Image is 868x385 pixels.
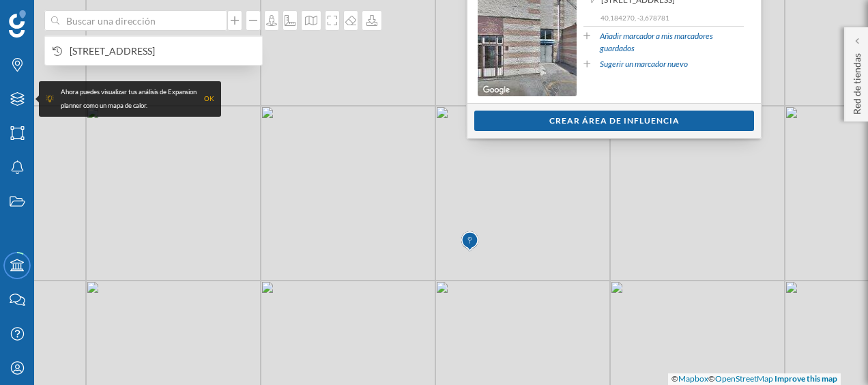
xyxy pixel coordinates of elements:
[70,44,255,58] span: [STREET_ADDRESS]
[27,10,76,22] span: Soporte
[678,373,708,384] a: Mapbox
[668,373,841,385] div: © ©
[775,373,837,384] a: Improve this map
[204,92,214,106] div: OK
[601,13,744,23] p: 40,184270, -3,678781
[9,10,26,38] img: Geoblink Logo
[600,30,744,55] a: Añadir marcador a mis marcadores guardados
[461,228,478,255] img: Marker
[600,58,688,70] a: Sugerir un marcador nuevo
[61,85,197,113] div: Ahora puedes visualizar tus análisis de Expansion planner como un mapa de calor.
[715,373,773,384] a: OpenStreetMap
[850,48,864,115] p: Red de tiendas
